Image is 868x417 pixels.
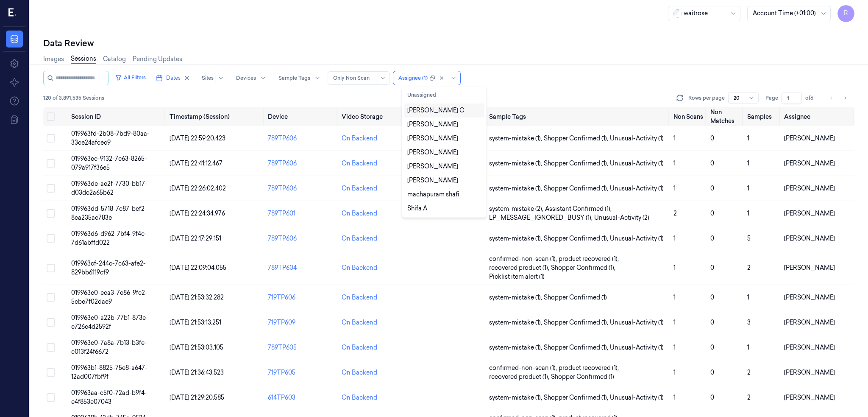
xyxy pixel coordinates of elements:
button: Select row [47,293,55,302]
span: Page [765,94,778,102]
span: 1 [673,185,676,192]
div: [PERSON_NAME] [407,176,458,185]
span: [PERSON_NAME] [784,160,835,167]
span: Unusual-Activity (1) [610,184,664,193]
span: 1 [673,134,676,142]
div: 719TP605 [268,368,335,377]
span: Unusual-Activity (1) [610,343,664,352]
span: Shopper Confirmed (1) , [544,343,610,352]
span: [PERSON_NAME] [784,235,835,242]
div: On Backend [342,318,377,327]
span: 019963ec-9132-7e63-8265-079a917f36e5 [71,155,147,171]
span: Picklist item alert (1) [489,272,545,281]
span: [DATE] 22:26:02.402 [170,185,226,192]
span: system-mistake (2) , [489,204,545,213]
button: Select row [47,159,55,168]
span: 1 [673,160,676,167]
span: recovered product (1) , [489,372,551,381]
span: Shopper Confirmed (1) , [544,184,610,193]
nav: pagination [826,92,851,104]
button: Select row [47,264,55,272]
span: [DATE] 21:53:03.105 [170,344,223,351]
span: 1 [673,235,676,242]
span: Shopper Confirmed (1) , [544,159,610,168]
span: 019963aa-c5f0-72ad-b9f4-e4f853e07043 [71,389,147,406]
span: Unusual-Activity (1) [610,393,664,402]
span: Shopper Confirmed (1) , [544,134,610,143]
th: Device [264,107,338,126]
button: Select row [47,368,55,377]
div: [PERSON_NAME] [407,148,458,157]
span: 0 [710,134,714,142]
span: [DATE] 21:53:32.282 [170,294,224,301]
span: [DATE] 21:36:43.523 [170,369,224,376]
span: [PERSON_NAME] [784,210,835,217]
span: 1 [747,134,749,142]
span: 2 [673,210,677,217]
span: confirmed-non-scan (1) , [489,255,559,263]
span: Shopper Confirmed (1) , [544,393,610,402]
span: 1 [747,344,749,351]
th: Sample Tags [486,107,670,126]
span: Dates [166,74,181,82]
span: 019963c0-7a8a-7b13-b3fe-c013f24f6672 [71,339,147,355]
div: Data Review [43,37,854,49]
div: On Backend [342,263,377,272]
th: Timestamp (Session) [166,107,264,126]
a: Sessions [71,54,96,64]
span: 019963cf-244c-7c63-afe2-829bb6119cf9 [71,260,146,276]
span: [DATE] 22:09:04.055 [170,264,226,271]
a: Catalog [103,55,126,64]
div: 789TP606 [268,234,335,243]
div: 614TP603 [268,393,335,402]
span: 019963b1-8825-75e8-a647-12ad007fbf9f [71,364,147,381]
button: Unassigned [404,88,484,102]
span: system-mistake (1) , [489,234,544,243]
button: Select row [47,184,55,193]
span: Unusual-Activity (1) [610,318,664,327]
button: Select row [47,343,55,352]
span: 019963d6-d962-7bf4-9f4c-7d61abffd022 [71,230,147,246]
span: 019963fd-2b08-7bd9-80aa-33ce24afcec9 [71,130,150,146]
span: [PERSON_NAME] [784,319,835,326]
span: 5 [747,235,751,242]
span: Unusual-Activity (2) [594,213,649,222]
span: of 6 [805,94,819,102]
span: Shopper Confirmed (1) , [544,234,610,243]
span: [PERSON_NAME] [784,369,835,376]
span: [DATE] 21:29:20.585 [170,394,224,401]
span: 019963dd-5718-7c87-bcf2-8ca235ac783e [71,205,147,221]
span: [PERSON_NAME] [784,344,835,351]
span: 019963c0-a22b-77b1-873e-e726c4d2592f [71,314,148,330]
span: 1 [747,294,749,301]
span: system-mistake (1) , [489,184,544,193]
span: 120 of 3,891,535 Sessions [43,94,104,102]
span: [PERSON_NAME] [784,294,835,301]
span: 1 [673,319,676,326]
span: Unusual-Activity (1) [610,159,664,168]
span: 2 [747,394,751,401]
span: 0 [710,344,714,351]
span: [DATE] 22:41:12.467 [170,160,223,167]
span: Shopper Confirmed (1) [544,293,607,302]
span: 1 [673,394,676,401]
div: 719TP606 [268,293,335,302]
button: Select row [47,318,55,327]
div: [PERSON_NAME] [407,162,458,171]
span: 1 [747,160,749,167]
div: On Backend [342,159,377,168]
button: Select row [47,393,55,402]
div: 719TP609 [268,318,335,327]
span: 2 [747,264,751,271]
span: 0 [710,185,714,192]
a: Images [43,55,64,64]
span: 1 [673,369,676,376]
span: [PERSON_NAME] [784,134,835,142]
div: On Backend [342,209,377,218]
th: Non Scans [670,107,707,126]
span: 0 [710,235,714,242]
div: 789TP606 [268,159,335,168]
span: [PERSON_NAME] [784,264,835,271]
span: product recovered (1) , [559,255,620,263]
span: Shopper Confirmed (1) , [551,263,617,272]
